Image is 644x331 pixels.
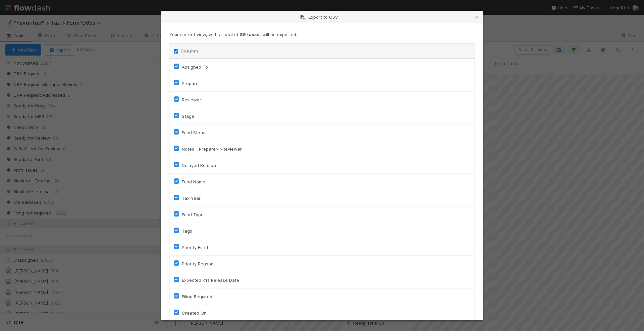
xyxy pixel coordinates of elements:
[180,48,198,54] label: Column
[182,129,207,137] label: Fund Status
[182,260,214,268] label: Priority Reason
[182,63,208,71] label: Assigned To
[182,145,242,153] label: Notes - Preparer<>Reviewer
[182,309,207,317] label: Created On
[240,32,260,37] strong: 89 tasks
[182,194,201,202] label: Tax Year
[182,112,194,120] label: Stage
[182,161,216,169] label: Delayed Reason
[182,178,205,186] label: Fund Name
[182,276,239,284] label: Expected K1s Release Date
[182,293,212,301] label: Filing Required
[182,79,200,87] label: Preparer
[182,227,192,235] label: Tags
[169,31,475,38] p: Your current view, with a total of , will be exported.
[161,11,483,23] div: Export to CSV
[182,96,201,104] label: Reviewer
[182,243,208,251] label: Priority Fund
[182,211,204,219] label: Fund Type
